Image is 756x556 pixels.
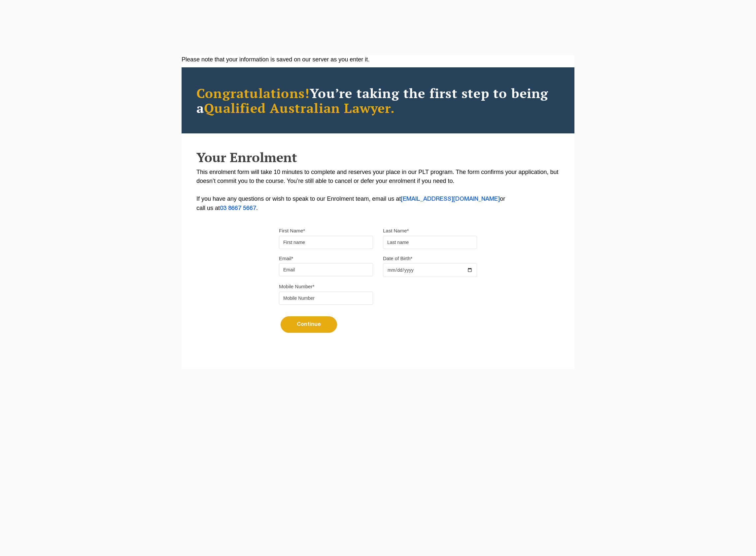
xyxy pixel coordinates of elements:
[401,196,500,202] a: [EMAIL_ADDRESS][DOMAIN_NAME]
[279,292,373,305] input: Mobile Number
[196,150,560,164] h2: Your Enrolment
[182,55,574,64] div: Please note that your information is saved on our server as you enter it.
[279,263,373,276] input: Email
[204,99,395,117] span: Qualified Australian Lawyer.
[196,86,560,115] h2: You’re taking the first step to being a
[383,255,412,262] label: Date of Birth*
[220,206,256,211] a: 03 8667 5667
[383,236,477,249] input: Last name
[281,316,337,333] button: Continue
[279,227,305,234] label: First Name*
[196,168,560,213] p: This enrolment form will take 10 minutes to complete and reserves your place in our PLT program. ...
[279,255,293,262] label: Email*
[279,283,315,290] label: Mobile Number*
[279,236,373,249] input: First name
[196,84,310,102] span: Congratulations!
[383,227,409,234] label: Last Name*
